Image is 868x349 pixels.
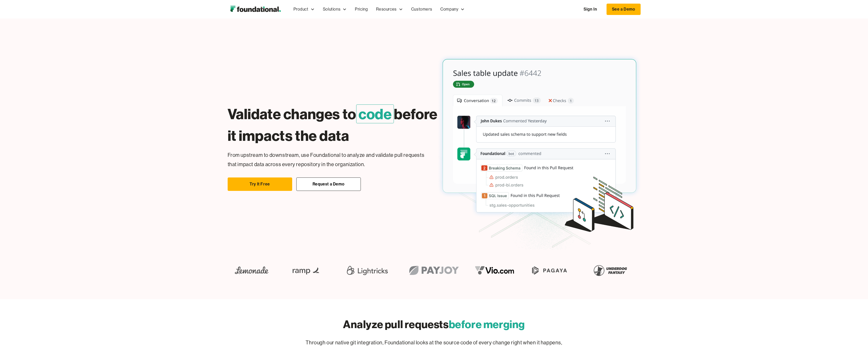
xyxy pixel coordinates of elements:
img: Lightricks Logo [345,262,390,279]
div: Product [293,6,308,13]
div: Solutions [323,6,340,13]
img: Underdog Fantasy Logo [590,262,631,279]
p: From upstream to downstream, use Foundational to analyze and validate pull requests that impact d... [228,151,430,169]
img: Pagaya Logo [529,262,570,279]
img: Payjoy logo [404,262,464,279]
a: Sign In [578,4,602,15]
img: Ramp Logo [289,262,324,279]
a: home [228,4,283,14]
span: before merging [449,318,525,331]
div: Company [440,6,458,13]
div: Product [289,1,319,18]
div: Solutions [319,1,351,18]
h1: Validate changes to before it impacts the data [228,103,448,147]
div: Resources [372,1,407,18]
a: Customers [407,1,436,18]
img: vio logo [471,262,519,279]
div: Resources [376,6,396,13]
a: See a Demo [607,4,641,15]
h2: Analyze pull requests [343,317,525,332]
img: Foundational Logo [228,4,283,14]
a: Try It Free [228,177,292,191]
span: code [356,104,394,123]
iframe: Chat Widget [842,324,868,349]
a: Pricing [351,1,372,18]
img: Lemonade Logo [231,262,272,279]
a: Request a Demo [296,177,361,191]
div: Company [436,1,469,18]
